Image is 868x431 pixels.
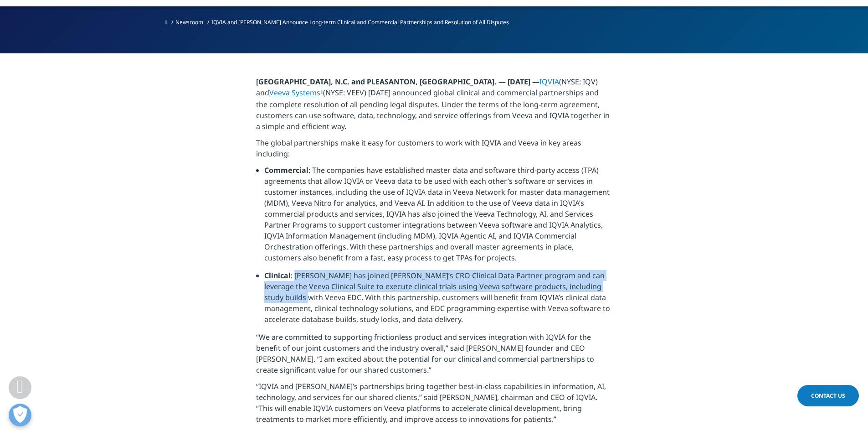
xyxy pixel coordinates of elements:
strong: [GEOGRAPHIC_DATA], N.C. and PLEASANTON, [GEOGRAPHIC_DATA]. — [DATE] — [256,77,539,87]
a: Veeva Systems [269,88,323,98]
p: “We are committed to supporting frictionless product and services integration with IQVIA for the ... [256,332,612,381]
p: “IQVIA and [PERSON_NAME]’s partnerships bring together best-in-class capabilities in information,... [256,381,612,430]
button: Open Preferences [9,404,31,426]
strong: Clinical [264,270,291,280]
li: : [PERSON_NAME] has joined [PERSON_NAME]’s CRO Clinical Data Partner program and can leverage the... [264,270,612,332]
span: Contact Us [811,392,845,400]
strong: Commercial [264,165,308,175]
p: The global partnerships make it easy for customers to work with IQVIA and Veeva in key areas incl... [256,137,612,165]
a: IQVIA [539,77,559,87]
span: IQVIA and [PERSON_NAME] Announce Long-term Clinical and Commercial Partnerships and Resolution of... [211,18,509,26]
a: Newsroom [175,18,203,26]
a: Contact Us [797,385,859,406]
li: : The companies have established master data and software third-party access (TPA) agreements tha... [264,165,612,270]
p: (NYSE: IQV) and (NYSE: VEEV) [DATE] announced global clinical and commercial partnerships and the... [256,76,612,137]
